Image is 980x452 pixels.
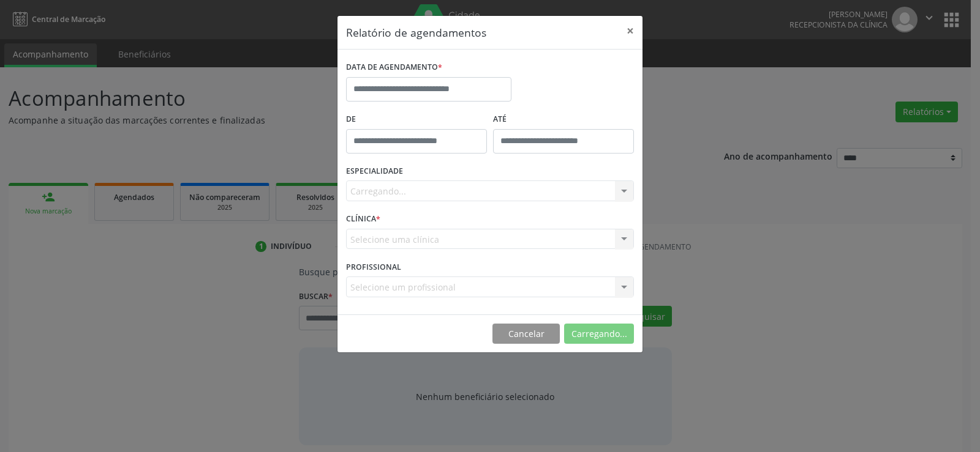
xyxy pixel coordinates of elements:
label: DATA DE AGENDAMENTO [346,58,442,77]
button: Cancelar [492,324,560,344]
label: PROFISSIONAL [346,257,401,276]
label: CLÍNICA [346,210,380,229]
button: Close [618,16,643,46]
label: ATÉ [493,110,634,129]
label: ESPECIALIDADE [346,162,403,181]
button: Carregando... [564,324,634,344]
label: De [346,110,487,129]
h5: Relatório de agendamentos [346,24,486,40]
